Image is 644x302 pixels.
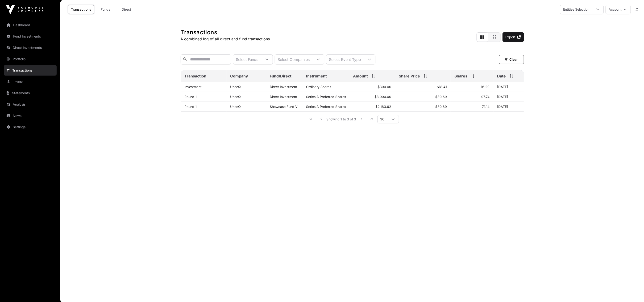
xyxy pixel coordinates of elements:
td: $2,183.62 [349,102,395,112]
a: Statements [4,88,57,98]
a: UneeQ [230,95,241,99]
a: Round 1 [185,105,197,109]
span: Direct Investment [270,85,297,89]
td: [DATE] [494,82,524,92]
button: Account [606,5,631,14]
p: A combined log of all direct and fund transactions. [181,36,271,42]
iframe: Chat Widget [620,279,644,302]
span: Shares [454,73,467,79]
span: Rows per page [378,115,387,123]
a: UneeQ [230,105,241,109]
a: Dashboard [4,20,57,30]
div: Entities Selection [560,5,592,14]
span: Amount [353,73,368,79]
a: Export [503,32,524,42]
a: News [4,111,57,121]
td: $300.00 [349,82,395,92]
span: Series A Preferred Shares [306,95,346,99]
td: [DATE] [494,92,524,102]
span: Transaction [185,73,207,79]
span: Company [230,73,248,79]
span: Instrument [306,73,327,79]
span: $30.69 [435,105,447,109]
a: Funds [96,5,115,14]
span: $18.41 [437,85,447,89]
a: Analysis [4,99,57,110]
td: [DATE] [494,102,524,112]
a: Direct Investments [4,43,57,53]
span: 71.14 [482,105,490,109]
a: Investment [185,85,202,89]
h1: Transactions [181,29,271,36]
td: $3,000.00 [349,92,395,102]
div: Select Funds [233,55,261,64]
a: Invest [4,77,57,87]
a: Showcase Fund VI [270,105,299,109]
div: Select Event Type [326,55,364,64]
a: Direct [117,5,136,14]
span: Date [497,73,506,79]
a: Settings [4,122,57,132]
span: Showing 1 to 3 of 3 [327,117,356,121]
div: Select Companies [275,55,313,64]
span: Direct Investment [270,95,297,99]
a: Fund Investments [4,31,57,42]
span: Share Price [399,73,420,79]
span: Series A Preferred Shares [306,105,346,109]
button: Clear [499,55,524,64]
span: Fund/Direct [270,73,291,79]
a: Transactions [68,5,94,14]
a: Round 1 [185,95,197,99]
a: Portfolio [4,54,57,64]
span: 16.29 [481,85,490,89]
span: 97.74 [482,95,490,99]
img: Icehouse Ventures Logo [6,5,43,14]
span: Ordinary Shares [306,85,331,89]
span: $30.69 [435,95,447,99]
a: Transactions [4,65,57,76]
a: UneeQ [230,85,241,89]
